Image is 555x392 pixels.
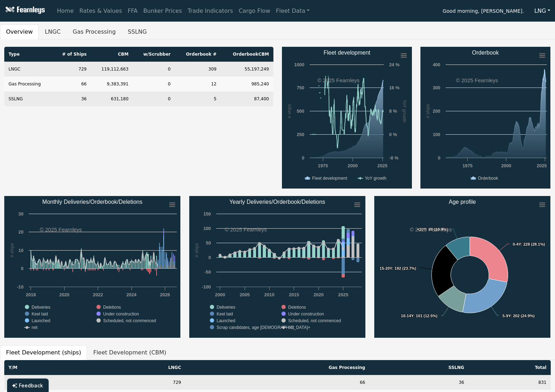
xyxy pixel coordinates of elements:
[185,360,369,375] th: Gas Processing
[32,325,38,330] text: net
[32,318,50,323] text: Launched
[323,50,370,56] text: Fleet development
[301,155,304,161] text: 0
[125,4,141,18] a: FFA
[175,91,221,106] td: 5
[365,176,386,181] text: YoY growth
[456,77,498,83] text: © 2025 Fearnleys
[175,62,221,77] td: 309
[501,163,511,168] text: 2000
[32,312,48,317] text: Keel laid
[4,375,98,390] td: [DATE]
[288,318,341,323] text: Scheduled, not commenced
[194,243,199,258] text: # ships
[204,269,211,275] text: -50
[4,91,52,106] td: SSLNG
[502,314,535,318] text: : 202 (24.9%)
[4,47,52,62] th: Type
[347,163,357,168] text: 2000
[513,242,545,246] text: : 228 (28.1%)
[229,199,325,205] text: Yearly Deliveries/Orderbook/Deletions
[217,325,310,330] text: Scrap candidates, age [DEMOGRAPHIC_DATA]+
[294,62,304,67] text: 1000
[449,199,476,205] text: Age profile
[32,305,50,310] text: Deliveries
[91,91,133,106] td: 631,180
[225,226,267,233] text: © 2025 Fearnleys
[236,4,273,18] a: Cargo Flow
[282,47,412,189] svg: Fleet development
[221,62,273,77] td: 55,197,249
[160,292,170,297] text: 2026
[52,77,91,91] td: 66
[59,292,69,297] text: 2020
[21,266,23,271] text: 0
[502,314,511,318] tspan: 5-9Y
[314,292,323,297] text: 2020
[410,226,452,233] text: © 2025 Fearnleys
[433,62,440,67] text: 400
[312,176,347,181] text: Fleet development
[478,176,499,181] text: Orderbook
[217,312,233,317] text: Keel laid
[369,375,468,390] td: 36
[389,62,400,67] text: 24 %
[369,360,468,375] th: SSLNG
[42,199,142,205] text: Monthly Deliveries/Orderbook/Deletions
[433,132,440,137] text: 100
[91,77,133,91] td: 9,383,391
[380,266,393,270] tspan: 15-20Y
[133,62,175,77] td: 0
[389,108,397,114] text: 8 %
[273,4,312,18] a: Fleet Data
[202,284,211,290] text: -100
[18,211,23,217] text: 30
[203,211,211,217] text: 150
[240,292,250,297] text: 2005
[103,305,121,310] text: Deletions
[296,132,304,137] text: 250
[98,375,185,390] td: 729
[401,314,414,318] tspan: 10-14Y
[54,4,76,18] a: Home
[40,226,82,233] text: © 2025 Fearnleys
[4,6,45,15] img: Fearnleys Logo
[296,108,304,114] text: 500
[133,91,175,106] td: 0
[221,47,273,62] th: Orderbook CBM
[438,155,440,161] text: 0
[296,85,304,90] text: 750
[52,62,91,77] td: 729
[217,318,235,323] text: Launched
[189,196,365,338] svg: Yearly Deliveries/Orderbook/Deletions
[91,62,133,77] td: 119,112,663
[18,229,23,235] text: 20
[215,292,225,297] text: 2000
[52,47,91,62] th: # of Ships
[389,85,400,90] text: 16 %
[530,4,555,18] button: LNG
[374,196,550,338] svg: Age profile
[17,284,24,290] text: -10
[206,240,211,246] text: 50
[98,360,185,375] th: LNGC
[4,77,52,91] td: Gas Processing
[442,6,524,18] span: Good morning, [PERSON_NAME].
[133,77,175,91] td: 0
[93,292,103,297] text: 2022
[468,360,551,375] th: Total
[91,47,133,62] th: CBM
[338,292,348,297] text: 2025
[537,163,547,168] text: 2025
[9,243,15,258] text: # ships
[402,100,407,123] text: YoY growth
[288,312,324,317] text: Under construction
[26,292,36,297] text: 2018
[87,345,172,360] button: Fleet Development (CBM)
[468,375,551,390] td: 831
[103,318,156,323] text: Scheduled, not commenced
[377,163,387,168] text: 2025
[513,242,521,246] tspan: 0-4Y
[217,305,235,310] text: Deliveries
[221,91,273,106] td: 87,400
